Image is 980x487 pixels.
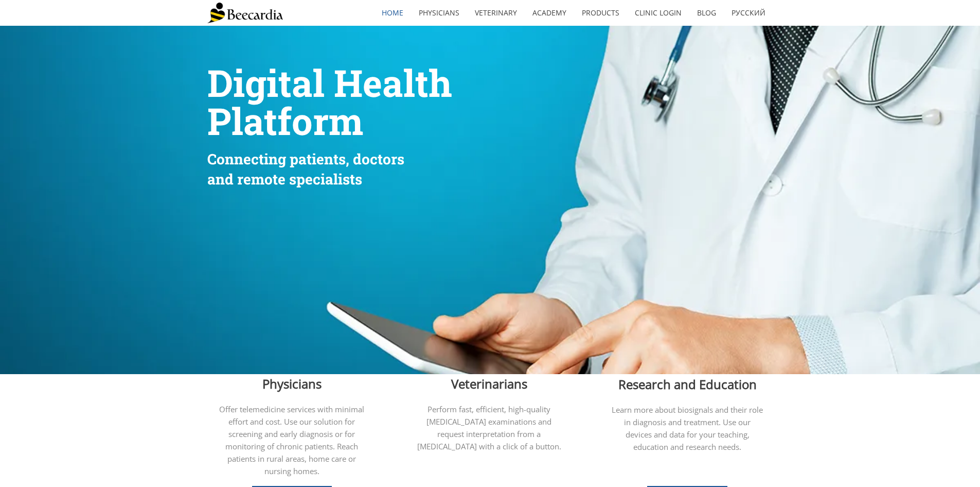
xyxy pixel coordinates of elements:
span: Learn more about biosignals and their role in diagnosis and treatment. Use our devices and data f... [612,405,763,452]
a: Veterinary [467,1,525,25]
span: Digital Health [207,58,452,107]
span: Connecting patients, doctors [207,149,404,169]
img: Beecardia [207,3,283,23]
a: home [374,1,411,25]
span: and remote specialists [207,170,362,189]
a: Products [574,1,627,25]
a: Physicians [411,1,467,25]
a: Русский [724,1,773,25]
a: Clinic Login [627,1,689,25]
span: Perform fast, efficient, high-quality [MEDICAL_DATA] examinations and request interpretation from... [417,404,561,451]
span: Veterinarians [451,375,527,392]
span: Research and Education [618,376,757,393]
a: Blog [689,1,724,25]
span: Offer telemedicine services with minimal effort and cost. Use our solution for screening and earl... [219,404,364,476]
span: Platform [207,96,363,145]
a: Academy [525,1,574,25]
span: Physicians [262,375,322,392]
